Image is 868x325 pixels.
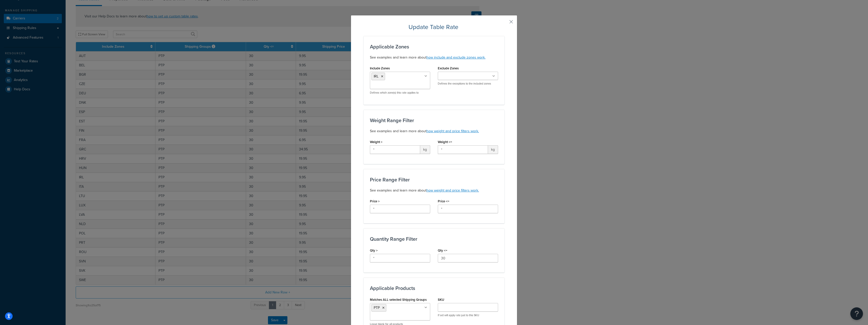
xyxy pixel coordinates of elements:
h3: Quantity Range Filter [370,236,498,242]
p: Defines the exceptions to the included zones [438,82,498,86]
label: Price <= [438,199,449,203]
p: See examples and learn more about [370,55,498,61]
label: Exclude Zones [438,66,459,70]
span: IRL [374,74,378,79]
span: kg [420,145,430,154]
label: Price > [370,199,380,203]
h3: Applicable Products [370,285,498,291]
label: Qty > [370,249,378,252]
a: how weight and price filters work. [426,188,479,193]
label: Matches ALL selected Shipping Groups [370,298,427,302]
label: Qty <= [438,249,447,252]
label: Weight > [370,140,383,144]
p: See examples and learn more about [370,128,498,134]
label: SKU [438,298,444,302]
p: If set will apply rate just to this SKU [438,313,498,317]
h3: Price Range Filter [370,177,498,182]
a: how include and exclude zones work. [426,55,485,60]
a: how weight and price filters work. [426,128,479,134]
p: Defines which zone(s) this rate applies to [370,91,430,95]
span: kg [488,145,498,154]
span: PTP [374,305,380,310]
h3: Weight Range Filter [370,118,498,123]
label: Weight <= [438,140,452,144]
p: See examples and learn more about [370,187,498,194]
h2: Update Table Rate [364,23,504,31]
label: Include Zones [370,66,390,70]
h3: Applicable Zones [370,44,498,49]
